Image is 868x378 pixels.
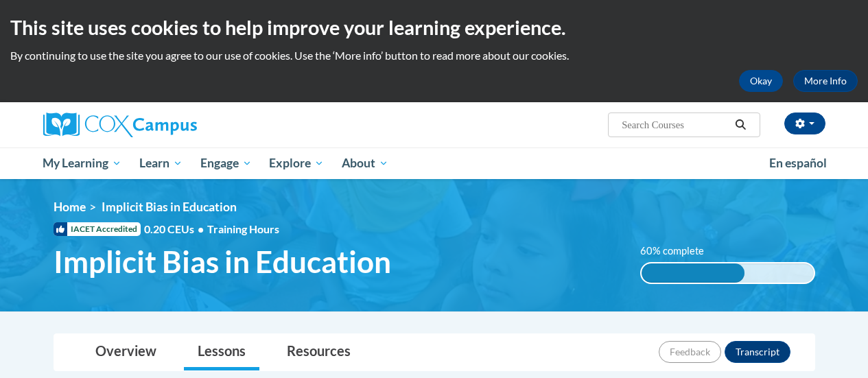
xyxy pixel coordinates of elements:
[640,244,719,259] label: 60% complete
[184,334,259,370] a: Lessons
[10,48,858,63] p: By continuing to use the site you agree to our use of cookies. Use the ‘More info’ button to read...
[207,222,279,235] span: Training Hours
[54,244,391,280] span: Implicit Bias in Education
[130,147,191,179] a: Learn
[34,147,131,179] a: My Learning
[54,200,86,214] a: Home
[273,334,364,370] a: Resources
[54,222,141,236] span: IACET Accredited
[642,263,745,283] div: 60% complete
[139,155,183,172] span: Learn
[760,149,836,178] a: En español
[260,147,333,179] a: Explore
[620,117,730,133] input: Search Courses
[784,113,825,134] button: Account Settings
[82,334,170,370] a: Overview
[102,200,237,214] span: Implicit Bias in Education
[144,222,207,237] span: 0.20 CEUs
[43,155,121,172] span: My Learning
[191,147,261,179] a: Engage
[10,14,858,41] h2: This site uses cookies to help improve your learning experience.
[725,341,790,363] button: Transcript
[269,155,324,172] span: Explore
[33,147,836,179] div: Main menu
[793,70,858,92] a: More Info
[43,113,290,137] a: Cox Campus
[200,155,252,172] span: Engage
[739,70,783,92] button: Okay
[198,222,204,235] span: •
[43,113,197,137] img: Cox Campus
[342,155,388,172] span: About
[769,156,827,170] span: En español
[333,147,397,179] a: About
[730,117,751,133] button: Search
[659,341,721,363] button: Feedback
